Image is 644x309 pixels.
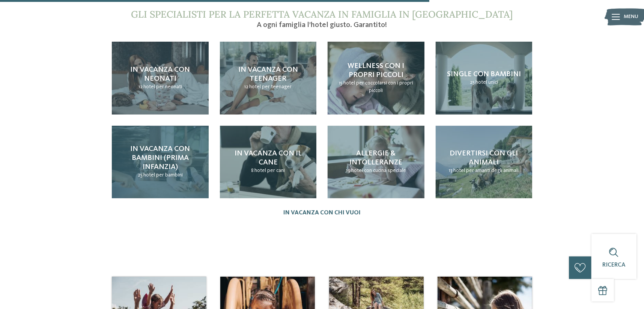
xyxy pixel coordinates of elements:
span: hotel per bambini [143,172,183,178]
span: In vacanza con bambini (prima infanzia) [130,145,190,171]
span: hotel per amanti degli animali [453,168,519,173]
span: hotel per cani [254,168,285,173]
span: 25 [138,172,143,178]
span: hotel per coccolarsi con i propri piccoli [343,80,413,93]
span: Divertirsi con gli animali [450,150,518,166]
a: Gite in carrozza alla scoperta dell’Alto Adige Wellness con i propri piccoli 15 hotel per coccola... [328,42,424,114]
a: Gite in carrozza alla scoperta dell’Alto Adige Divertirsi con gli animali 13 hotel per amanti deg... [436,126,533,198]
span: hotel per neonati [143,84,182,89]
a: Gite in carrozza alla scoperta dell’Alto Adige Allergie & intolleranze 19 hotel con cucina speciale [328,126,424,198]
span: Wellness con i propri piccoli [348,62,404,79]
a: Gite in carrozza alla scoperta dell’Alto Adige In vacanza con il cane 8 hotel per cani [220,126,317,198]
span: 25 [470,80,475,85]
a: Gite in carrozza alla scoperta dell’Alto Adige In vacanza con teenager 12 hotel per teenager [220,42,317,114]
span: 13 [449,168,453,173]
span: 12 [244,84,248,89]
span: hotel per teenager [249,84,292,89]
a: Gite in carrozza alla scoperta dell’Alto Adige Single con bambini 25 hotel unici [436,42,533,114]
span: Ricerca [602,262,626,268]
span: In vacanza con il cane [235,150,302,166]
a: In vacanza con chi vuoi [283,210,361,217]
span: 19 [346,168,351,173]
span: hotel con cucina speciale [351,168,406,173]
span: Single con bambini [447,71,521,78]
span: 8 [251,168,254,173]
span: hotel unici [475,80,498,85]
span: Allergie & intolleranze [349,150,402,166]
span: In vacanza con teenager [238,66,298,83]
span: 15 [339,80,343,86]
a: Gite in carrozza alla scoperta dell’Alto Adige In vacanza con neonati 12 hotel per neonati [112,42,209,114]
span: Gli specialisti per la perfetta vacanza in famiglia in [GEOGRAPHIC_DATA] [131,8,513,20]
a: Gite in carrozza alla scoperta dell’Alto Adige In vacanza con bambini (prima infanzia) 25 hotel p... [112,126,209,198]
span: In vacanza con neonati [130,66,190,83]
span: A ogni famiglia l’hotel giusto. Garantito! [257,21,387,29]
span: 12 [138,84,143,89]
